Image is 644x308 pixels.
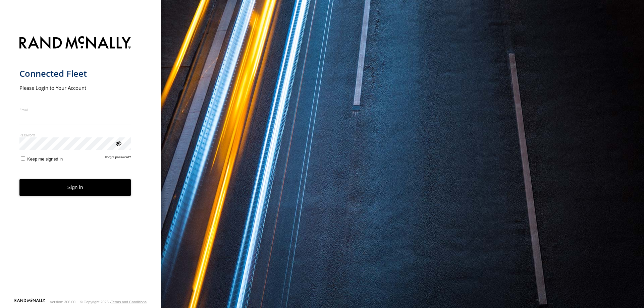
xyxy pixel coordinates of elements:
[19,107,131,112] label: Email
[21,156,25,161] input: Keep me signed in
[111,300,147,304] a: Terms and Conditions
[19,68,131,79] h1: Connected Fleet
[19,179,131,196] button: Sign in
[19,32,142,298] form: main
[19,35,131,52] img: Rand McNally
[115,140,121,146] div: ViewPassword
[105,155,131,162] a: Forgot password?
[50,300,75,304] div: Version: 306.00
[19,84,131,91] h2: Please Login to Your Account
[27,157,63,162] span: Keep me signed in
[80,300,147,304] div: © Copyright 2025 -
[14,299,45,305] a: Visit our Website
[19,132,131,137] label: Password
